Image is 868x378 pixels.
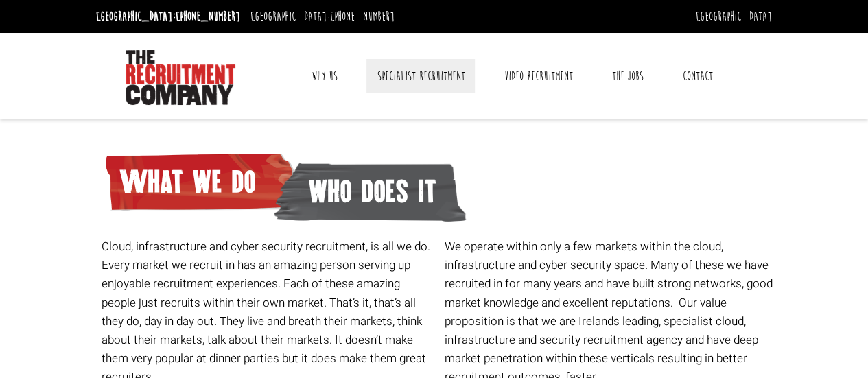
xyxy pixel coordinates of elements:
[93,5,244,27] li: [GEOGRAPHIC_DATA]:
[330,9,395,24] a: [PHONE_NUMBER]
[247,5,398,27] li: [GEOGRAPHIC_DATA]:
[696,9,772,24] a: [GEOGRAPHIC_DATA]
[366,59,475,93] a: Specialist Recruitment
[672,59,723,93] a: Contact
[301,59,348,93] a: Why Us
[176,9,240,24] a: [PHONE_NUMBER]
[494,59,583,93] a: Video Recruitment
[602,59,654,93] a: The Jobs
[126,50,235,105] img: The Recruitment Company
